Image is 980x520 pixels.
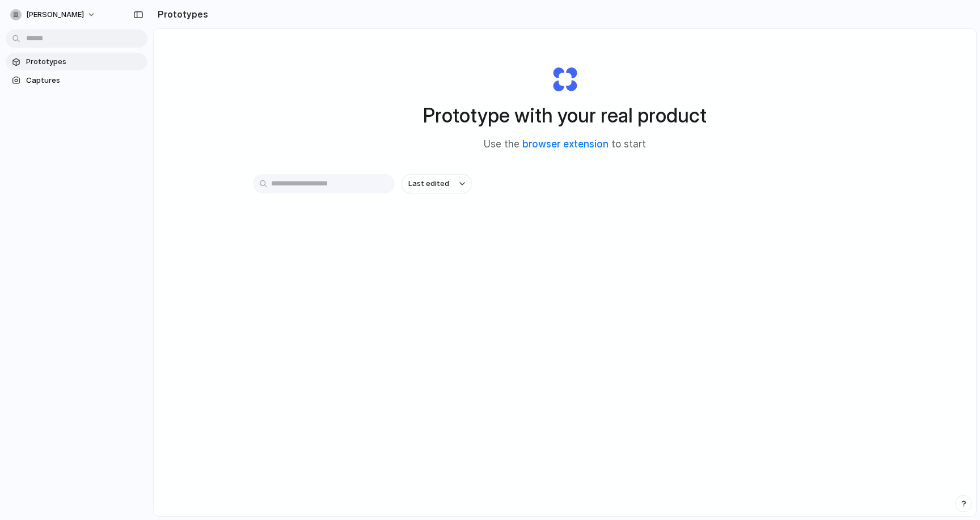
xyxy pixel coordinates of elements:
h1: Prototype with your real product [423,100,707,130]
span: Captures [26,75,143,86]
h2: Prototypes [153,7,208,21]
button: Last edited [402,174,472,193]
span: Last edited [408,178,449,189]
span: [PERSON_NAME] [26,9,84,20]
a: Captures [6,72,147,89]
span: Use the to start [484,137,646,152]
a: browser extension [522,138,609,150]
button: [PERSON_NAME] [6,6,102,24]
span: Prototypes [26,56,143,67]
a: Prototypes [6,53,147,70]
